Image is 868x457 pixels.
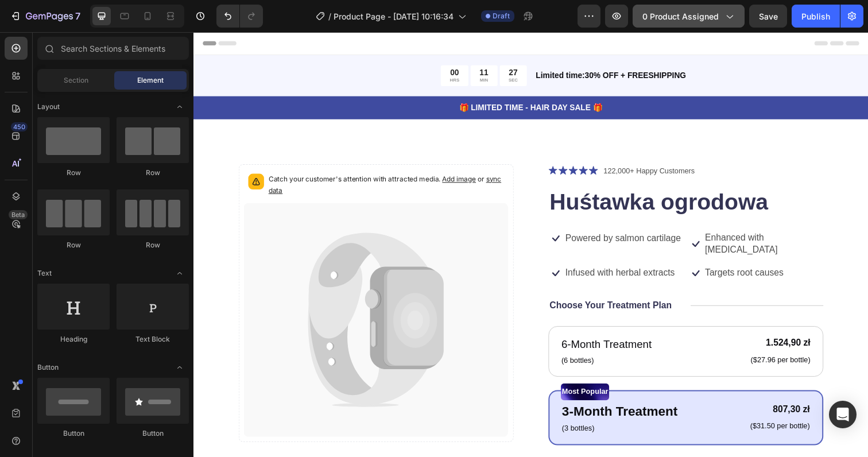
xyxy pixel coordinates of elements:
[749,5,787,28] button: Save
[642,10,719,22] span: 0 product assigned
[375,311,468,328] p: 6-Month Treatment
[350,38,688,51] p: Limited time:30% OFF + FREESHIPPING
[376,377,494,397] p: 3-Month Treatment
[792,5,840,28] button: Publish
[193,32,868,457] iframe: Design area
[334,10,454,22] span: Product Page - [DATE] 10:16:34
[170,98,189,116] span: Toggle open
[633,5,745,28] button: 0 product assigned
[37,362,59,373] span: Button
[37,428,110,439] div: Button
[137,75,164,86] span: Element
[5,5,86,28] button: 7
[37,334,110,344] div: Heading
[322,36,331,47] div: 27
[568,311,631,325] div: 1.524,90 zł
[522,240,603,252] p: Targets root causes
[117,168,189,178] div: Row
[117,428,189,439] div: Button
[379,240,491,252] p: Infused with herbal extracts
[117,240,189,250] div: Row
[37,102,60,112] span: Layout
[363,273,488,285] p: Choose Your Treatment Plan
[418,136,511,148] p: 122,000+ Happy Customers
[376,360,423,375] p: Most Popular
[11,122,28,131] div: 450
[262,47,272,52] p: HRS
[379,205,497,217] p: Powered by salmon cartilage
[801,10,830,22] div: Publish
[75,9,80,23] p: 7
[568,398,629,408] p: ($31.50 per bottle)
[37,37,189,60] input: Search Sections & Elements
[1,71,688,83] p: 🎁 LIMITED TIME - HAIR DAY SALE 🎁
[76,146,314,166] span: or
[117,334,189,344] div: Text Block
[328,10,331,22] span: /
[216,5,263,28] div: Undo/Redo
[170,264,189,282] span: Toggle open
[522,204,642,228] p: Enhanced with [MEDICAL_DATA]
[759,11,778,21] span: Save
[292,47,301,52] p: MIN
[322,47,331,52] p: SEC
[362,157,643,189] h1: Huśtawka ogrodowa
[9,210,28,219] div: Beta
[76,145,317,168] p: Catch your customer's attention with attracted media.
[567,378,630,393] div: 807,30 zł
[37,268,52,278] span: Text
[76,146,314,166] span: sync data
[64,75,88,86] span: Section
[37,240,110,250] div: Row
[829,401,857,428] div: Open Intercom Messenger
[375,330,468,341] p: (6 bottles)
[376,399,494,410] p: (3 bottles)
[37,168,110,178] div: Row
[292,36,301,47] div: 11
[493,11,510,21] span: Draft
[170,358,189,377] span: Toggle open
[262,36,272,47] div: 00
[254,146,288,154] span: Add image
[569,330,630,340] p: ($27.96 per bottle)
